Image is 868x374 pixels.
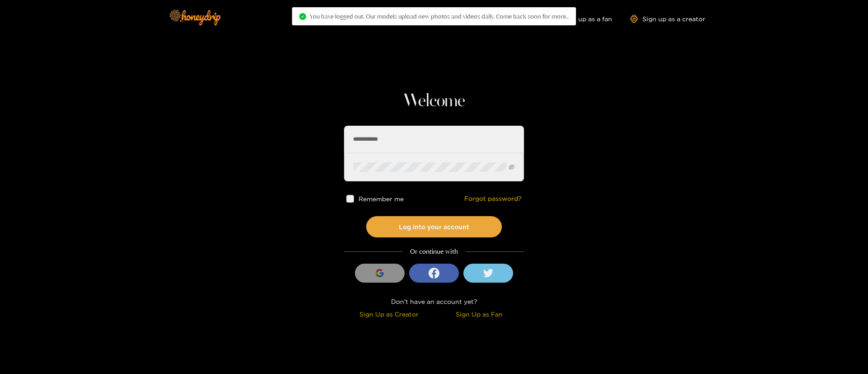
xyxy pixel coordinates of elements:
span: You have logged out. Our models upload new photos and videos daily. Come back soon for more.. [310,13,569,20]
div: Don't have an account yet? [344,296,524,307]
a: Sign up as a fan [550,15,612,23]
a: Forgot password? [464,195,522,203]
div: Sign Up as Fan [436,309,522,319]
a: Sign up as a creator [630,15,705,23]
button: Log into your account [366,216,502,237]
div: Sign Up as Creator [346,309,432,319]
div: Or continue with [344,246,524,257]
h1: Welcome [344,90,524,112]
span: Remember me [359,195,404,202]
span: eye-invisible [509,164,514,170]
span: check-circle [299,13,306,20]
